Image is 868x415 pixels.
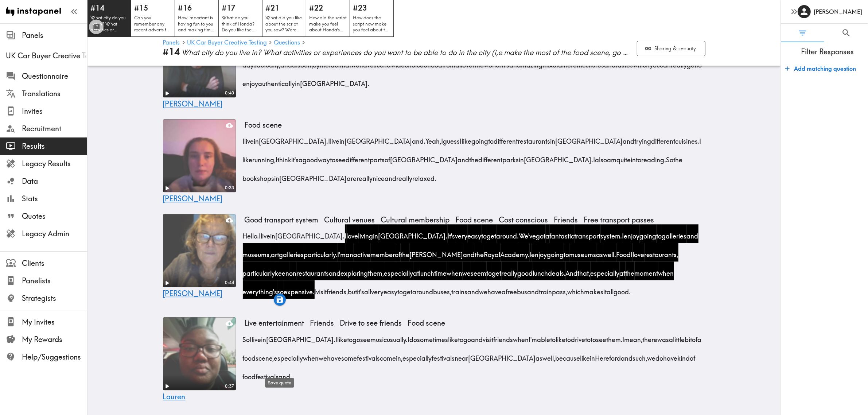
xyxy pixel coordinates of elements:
span: Clients [22,258,87,268]
span: My Rewards [22,334,87,345]
span: authentically [258,72,295,90]
span: in [590,346,595,365]
span: get [487,224,497,243]
span: restaurants, [645,243,678,261]
span: Panels [22,30,87,40]
span: was [658,327,669,346]
span: relaxed. [413,167,437,185]
span: and [468,280,479,299]
span: like [580,346,590,365]
span: restaurants [518,129,550,148]
span: way [318,148,330,167]
span: So [243,327,250,346]
span: museums, [243,243,271,261]
p: How did the script make you feel about Honda's new Super N car? Does it feel like a car that is f... [309,15,347,33]
span: Results [22,141,87,151]
span: do [410,327,417,346]
span: friends [494,327,513,346]
span: [PERSON_NAME] [163,194,223,203]
span: bookshops [243,167,275,185]
span: and [471,327,483,346]
button: Play [163,184,171,192]
span: lunchtime [419,261,447,280]
span: the [401,243,410,261]
span: [GEOGRAPHIC_DATA]. [524,148,593,167]
h5: #15 [134,3,172,13]
span: to [657,224,662,243]
span: on [289,261,297,280]
span: of [395,243,401,261]
span: I [336,327,338,346]
p: Can you remember any recent adverts for cars? If so what adverts were they and for which car bran... [134,15,172,33]
span: We've [519,224,536,243]
span: think [278,148,292,167]
h5: #22 [309,3,347,13]
span: I [631,243,633,261]
span: good. [614,280,631,299]
span: friends, [327,280,348,299]
span: have [488,280,502,299]
span: different [494,129,518,148]
span: in [340,129,345,148]
span: there [643,327,658,346]
span: to [398,280,403,299]
span: near [455,346,468,365]
span: to [585,327,591,346]
button: Sharing & security [637,41,705,57]
span: Academy. [501,243,530,261]
span: all [607,280,614,299]
span: to [550,327,556,346]
span: love [347,224,358,243]
span: bus [517,280,528,299]
span: mean, [624,327,643,346]
span: in [373,224,378,243]
span: easy [384,280,398,299]
span: the [674,148,683,167]
span: and [329,261,341,280]
p: What do you think of Honda? Do you like the brand? What kind of person do you think the brand app... [222,15,259,33]
span: I [259,224,261,243]
span: Food [616,243,631,261]
a: UK Car Buyer Creative Testing [187,39,267,46]
span: like [462,129,472,148]
span: different [346,148,370,167]
span: festivals [432,346,455,365]
span: member [371,243,395,261]
span: particularly [243,261,275,280]
button: Toggle between responses and questions [89,20,104,34]
span: go [353,327,361,346]
span: when [303,346,319,365]
span: [GEOGRAPHIC_DATA] [468,346,536,365]
span: Search [841,28,851,38]
span: to [489,129,494,148]
span: we [463,261,471,280]
span: I [700,129,701,148]
span: particularly. [304,243,338,261]
button: Add matching question [782,61,859,76]
span: seem [471,261,487,280]
span: [GEOGRAPHIC_DATA] [390,148,458,167]
span: Legacy Results [22,159,87,169]
span: [GEOGRAPHIC_DATA] [556,129,623,148]
h6: [PERSON_NAME] [814,8,862,16]
span: food [243,346,256,365]
span: And [566,261,578,280]
div: UK Car Buyer Creative Testing [6,51,87,61]
h5: #14 [90,3,128,13]
span: lunch [533,261,548,280]
span: because [556,346,580,365]
span: buses, [433,280,452,299]
span: love [633,243,645,261]
a: Questions [274,39,300,46]
span: but [348,280,357,299]
span: live [261,224,270,243]
span: all [365,280,371,299]
a: [PERSON_NAME] [163,288,236,299]
span: I [460,129,462,148]
span: to [564,243,569,261]
span: keen [275,261,289,280]
span: around [413,280,433,299]
figure: Play0:37 [163,317,236,390]
span: and. [412,129,426,148]
span: in [519,148,524,167]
